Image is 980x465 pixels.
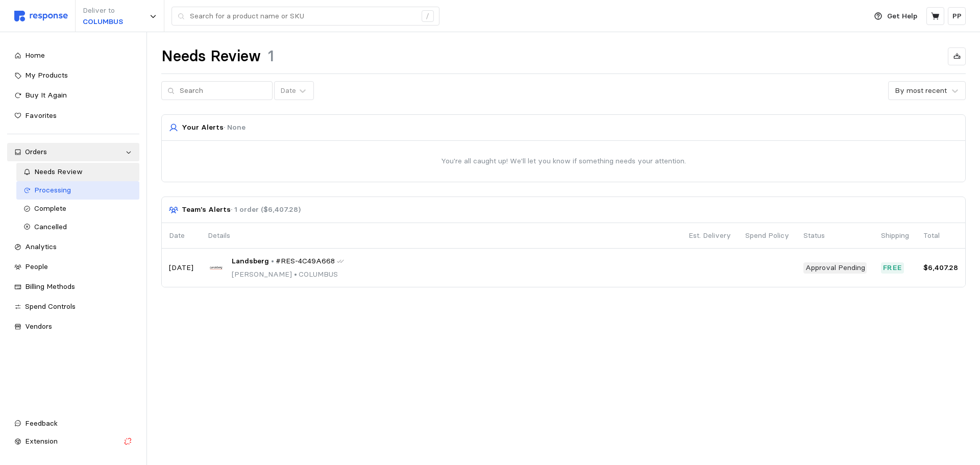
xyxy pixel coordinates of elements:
[180,82,266,100] input: Search
[803,230,867,241] p: Status
[923,262,958,274] p: $6,407.28
[25,51,45,60] span: Home
[16,200,140,218] a: Complete
[25,282,75,291] span: Billing Methods
[7,238,139,256] a: Analytics
[25,90,67,100] span: Buy It Again
[25,262,48,271] span: People
[231,205,301,214] span: · 1 order ($6,407.28)
[83,16,123,28] p: COLUMBUS
[868,7,923,26] button: Get Help
[34,185,71,194] span: Processing
[25,146,121,158] div: Orders
[83,5,123,16] p: Deliver to
[280,85,296,96] div: Date
[34,222,67,231] span: Cancelled
[745,230,789,241] p: Spend Policy
[14,11,68,21] img: svg%3e
[25,322,52,331] span: Vendors
[887,11,917,22] p: Get Help
[948,7,966,25] button: PP
[190,7,416,26] input: Search for a product name or SKU
[25,111,57,120] span: Favorites
[7,86,139,105] a: Buy It Again
[182,122,246,133] p: Your Alerts
[881,230,909,241] p: Shipping
[805,262,865,274] p: Approval Pending
[25,242,57,251] span: Analytics
[182,204,301,215] p: Team's Alerts
[7,278,139,296] a: Billing Methods
[7,258,139,276] a: People
[169,230,193,241] p: Date
[16,218,140,236] a: Cancelled
[7,107,139,125] a: Favorites
[7,317,139,336] a: Vendors
[232,256,269,267] span: Landsberg
[292,270,299,279] span: •
[276,256,335,267] span: #RES-4C49A668
[25,302,76,311] span: Spend Controls
[16,181,140,200] a: Processing
[34,167,83,176] span: Needs Review
[7,46,139,65] a: Home
[25,436,58,446] span: Extension
[25,419,58,428] span: Feedback
[16,163,140,181] a: Needs Review
[7,432,139,451] button: Extension
[208,259,225,276] img: Landsberg
[161,46,261,66] h1: Needs Review
[25,70,68,80] span: My Products
[7,143,139,161] a: Orders
[883,262,902,274] p: Free
[422,10,434,22] div: /
[34,204,66,213] span: Complete
[224,123,246,132] span: · None
[7,414,139,433] button: Feedback
[268,46,274,66] h1: 1
[895,85,947,96] div: By most recent
[689,230,731,241] p: Est. Delivery
[7,298,139,316] a: Spend Controls
[7,66,139,85] a: My Products
[232,269,344,280] p: [PERSON_NAME] COLUMBUS
[169,262,193,274] p: [DATE]
[271,256,274,267] p: •
[923,230,958,241] p: Total
[208,230,674,241] p: Details
[952,11,962,22] p: PP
